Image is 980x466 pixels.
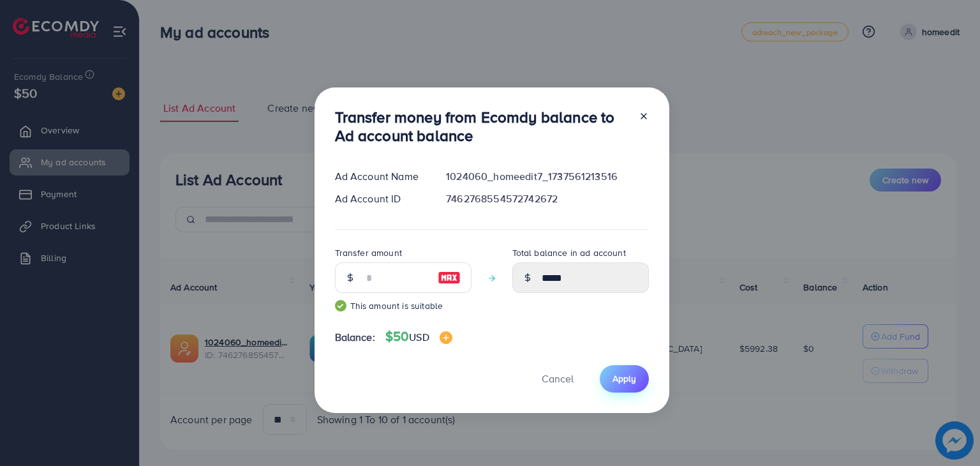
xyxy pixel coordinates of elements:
[335,299,471,312] small: This amount is suitable
[438,270,461,285] img: image
[440,331,452,344] img: image
[612,372,636,385] span: Apply
[526,365,590,393] button: Cancel
[512,246,626,259] label: Total balance in ad account
[335,108,628,145] h3: Transfer money from Ecomdy balance to Ad account balance
[335,300,346,312] img: guide
[335,330,375,345] span: Balance:
[600,365,649,393] button: Apply
[409,330,429,344] span: USD
[325,169,436,184] div: Ad Account Name
[385,329,452,345] h4: $50
[325,192,436,206] div: Ad Account ID
[436,169,658,184] div: 1024060_homeedit7_1737561213516
[436,192,658,206] div: 7462768554572742672
[335,246,402,259] label: Transfer amount
[542,372,574,386] span: Cancel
